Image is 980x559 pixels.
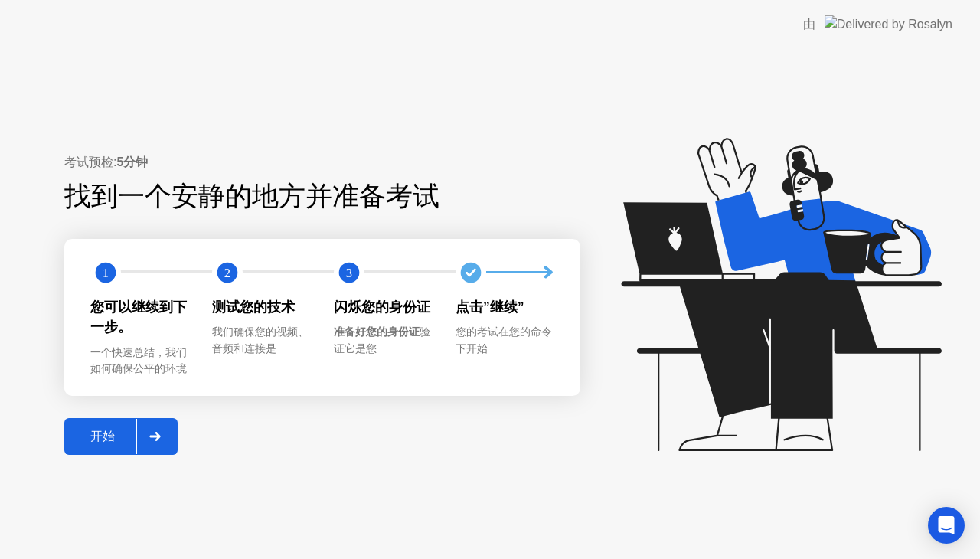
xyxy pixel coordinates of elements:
div: 闪烁您的身份证 [334,297,431,317]
div: Open Intercom Messenger [928,507,965,544]
div: 考试预检: [64,153,580,172]
div: 开始 [69,429,136,445]
text: 2 [224,266,230,280]
div: 验证它是您 [334,324,431,357]
div: 测试您的技术 [212,297,309,317]
div: 一个快速总结，我们如何确保公平的环境 [90,345,188,378]
b: 5分钟 [116,155,148,168]
b: 准备好您的身份证 [334,325,420,338]
text: 1 [103,266,109,280]
div: 点击”继续” [456,297,553,317]
div: 您可以继续到下一步。 [90,297,188,338]
text: 3 [346,266,352,280]
img: Delivered by Rosalyn [825,15,952,33]
div: 您的考试在您的命令下开始 [456,324,553,357]
div: 找到一个安静的地方并准备考试 [64,176,580,217]
div: 由 [803,15,815,34]
div: 我们确保您的视频、音频和连接是 [212,324,309,357]
button: 开始 [64,418,178,455]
